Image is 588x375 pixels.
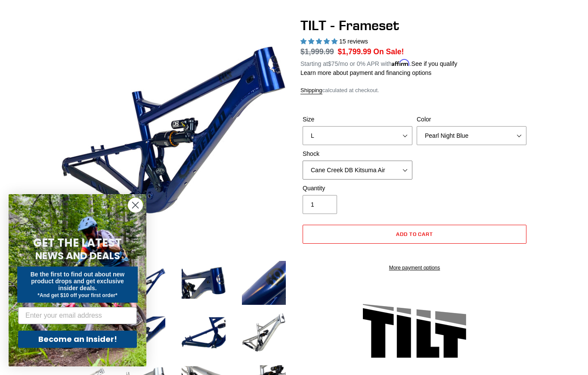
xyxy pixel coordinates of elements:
p: Starting at /mo or 0% APR with . [300,57,457,68]
a: Shipping [300,87,322,94]
span: Add to cart [396,231,433,237]
span: On Sale! [373,46,404,57]
label: Quantity [303,184,412,193]
span: Affirm [392,59,410,66]
s: $1,999.99 [300,47,334,56]
a: See if you qualify - Learn more about Affirm Financing (opens in modal) [412,60,458,67]
span: 5.00 stars [300,38,339,45]
span: Be the first to find out about new product drops and get exclusive insider deals. [31,271,125,291]
div: calculated at checkout. [300,86,529,95]
span: $1,799.99 [338,47,371,56]
button: Add to cart [303,225,526,244]
h1: TILT - Frameset [300,17,529,34]
span: 15 reviews [339,38,368,45]
input: Enter your email address [18,307,137,324]
a: More payment options [303,264,526,272]
a: Learn more about payment and financing options [300,69,431,76]
button: Close dialog [128,198,143,213]
label: Shock [303,149,412,158]
span: GET THE LATEST [33,235,122,251]
span: *And get $10 off your first order* [37,292,117,298]
label: Size [303,115,412,124]
label: Color [417,115,526,124]
img: Load image into Gallery viewer, TILT - Frameset [240,259,288,307]
img: Load image into Gallery viewer, TILT - Frameset [240,309,288,356]
img: Load image into Gallery viewer, TILT - Frameset [180,259,227,307]
span: NEWS AND DEALS [35,249,120,263]
span: $75 [328,60,338,67]
button: Become an Insider! [18,331,137,348]
img: Load image into Gallery viewer, TILT - Frameset [180,309,227,356]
